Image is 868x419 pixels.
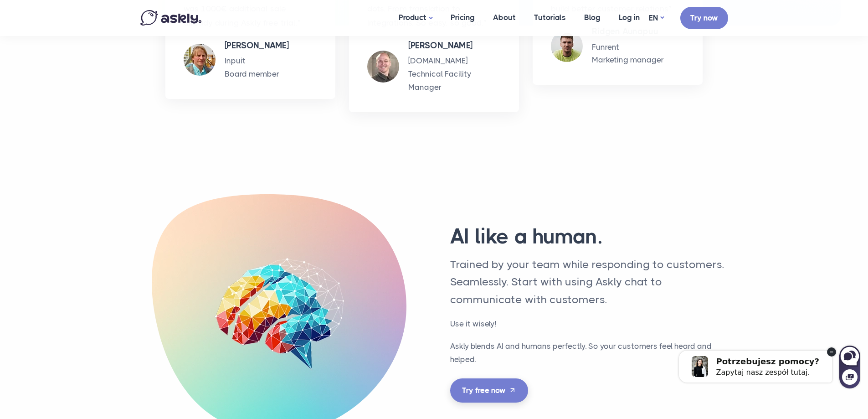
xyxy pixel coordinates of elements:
a: Try now [680,7,728,29]
p: Trained by your team while responding to customers. Seamlessly. Start with using Askly chat to co... [450,256,728,308]
img: Askly [140,10,201,26]
h2: AI like a human. [450,224,728,249]
iframe: Askly chat [674,334,861,389]
p: Funrent Marketing manager [592,41,664,67]
p: Askly blends AI and humans perfectly. So your customers feel heard and helped. [450,340,728,366]
a: EN [649,11,664,25]
p: [DOMAIN_NAME] Technical Facility Manager [408,54,501,94]
p: Use it wisely! [450,317,728,331]
h5: [PERSON_NAME] [225,39,289,52]
h5: [PERSON_NAME] [408,39,501,52]
a: Try free now [450,378,528,403]
p: Inpuit Board member [225,54,289,81]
